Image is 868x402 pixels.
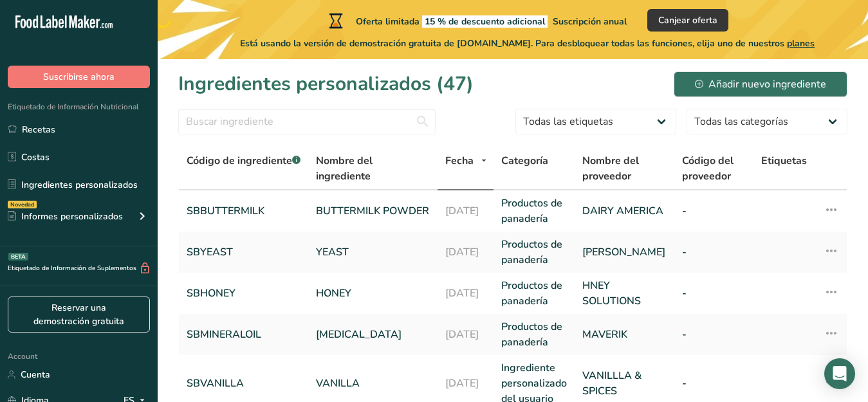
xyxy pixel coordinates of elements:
a: YEAST [316,244,430,260]
span: planes [787,37,815,50]
div: Open Intercom Messenger [824,358,855,389]
span: Suscribirse ahora [43,70,115,84]
a: Productos de panadería [501,196,567,226]
a: SBHONEY [187,286,300,301]
a: - [682,327,746,342]
span: Etiquetas [761,153,807,169]
button: Añadir nuevo ingrediente [674,71,847,97]
a: SBMINERALOIL [187,327,300,342]
a: Productos de panadería [501,319,567,350]
span: Suscripción anual [553,15,627,28]
h1: Ingredientes personalizados (47) [178,69,474,98]
span: 15 % de descuento adicional [422,15,548,28]
button: Suscribirse ahora [8,66,150,88]
a: [DATE] [445,244,486,260]
a: VANILLLA & SPICES [582,368,666,399]
a: MAVERIK [582,327,666,342]
a: DAIRY AMERICA [582,203,666,219]
div: Informes personalizados [8,210,123,223]
a: BUTTERMILK POWDER [316,203,430,219]
input: Buscar ingrediente [178,109,436,134]
span: Código del proveedor [682,153,746,184]
div: BETA [8,253,28,260]
a: SBVANILLA [187,376,300,391]
a: [DATE] [445,286,486,301]
a: - [682,376,746,391]
a: - [682,203,746,219]
a: Productos de panadería [501,278,567,309]
a: Productos de panadería [501,237,567,268]
span: Categoría [501,153,548,169]
div: Novedad [8,201,37,208]
a: - [682,244,746,260]
span: Nombre del ingrediente [316,153,430,184]
div: Añadir nuevo ingrediente [695,77,826,92]
span: Fecha [445,153,474,169]
span: Código de ingrediente [187,154,300,168]
a: SBBUTTERMILK [187,203,300,219]
span: Está usando la versión de demostración gratuita de [DOMAIN_NAME]. Para desbloquear todas las func... [240,37,815,50]
a: VANILLA [316,376,430,391]
a: HONEY [316,286,430,301]
a: Reservar una demostración gratuita [8,297,150,333]
a: [DATE] [445,327,486,342]
a: HNEY SOLUTIONS [582,278,666,309]
a: [MEDICAL_DATA] [316,327,430,342]
span: Nombre del proveedor [582,153,666,184]
a: [DATE] [445,376,486,391]
a: [DATE] [445,203,486,219]
button: Canjear oferta [647,9,728,32]
a: - [682,286,746,301]
a: [PERSON_NAME] [582,244,666,260]
div: Oferta limitada [326,13,627,28]
span: Canjear oferta [658,14,717,27]
a: SBYEAST [187,244,300,260]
